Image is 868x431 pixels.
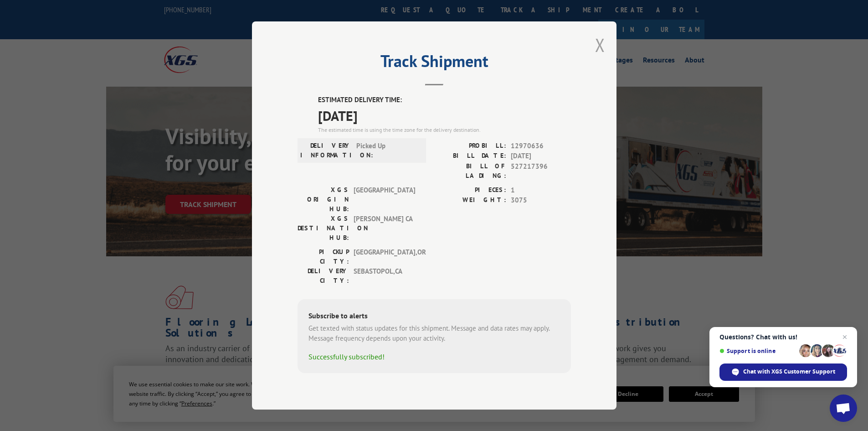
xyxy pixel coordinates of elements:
label: XGS DESTINATION HUB: [298,214,349,243]
label: DELIVERY CITY: [298,266,349,286]
label: PROBILL: [434,141,506,151]
label: BILL DATE: [434,151,506,161]
span: 1 [511,185,571,196]
span: [PERSON_NAME] CA [354,214,415,243]
span: SEBASTOPOL , CA [354,266,415,286]
span: Picked Up [356,141,418,160]
span: [GEOGRAPHIC_DATA] [354,185,415,214]
div: Open chat [830,395,857,422]
label: XGS ORIGIN HUB: [298,185,349,214]
span: [DATE] [511,151,571,161]
span: Support is online [719,348,796,354]
label: ESTIMATED DELIVERY TIME: [318,95,571,105]
label: PICKUP CITY: [298,247,349,266]
span: 12970636 [511,141,571,151]
span: [DATE] [318,105,571,126]
div: Chat with XGS Customer Support [719,363,847,381]
label: DELIVERY INFORMATION: [300,141,352,160]
span: Chat with XGS Customer Support [743,368,835,376]
label: BILL OF LADING: [434,161,506,181]
label: WEIGHT: [434,195,506,206]
div: Successfully subscribed! [308,351,560,362]
span: [GEOGRAPHIC_DATA] , OR [354,247,415,266]
h2: Track Shipment [298,55,571,72]
div: Subscribe to alerts [308,310,560,323]
label: PIECES: [434,185,506,196]
span: Questions? Chat with us! [719,333,847,341]
span: 527217396 [511,161,571,181]
span: 3075 [511,195,571,206]
span: Close chat [839,332,850,343]
div: Get texted with status updates for this shipment. Message and data rates may apply. Message frequ... [308,323,560,344]
button: Close modal [595,33,605,57]
div: The estimated time is using the time zone for the delivery destination. [318,126,571,134]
